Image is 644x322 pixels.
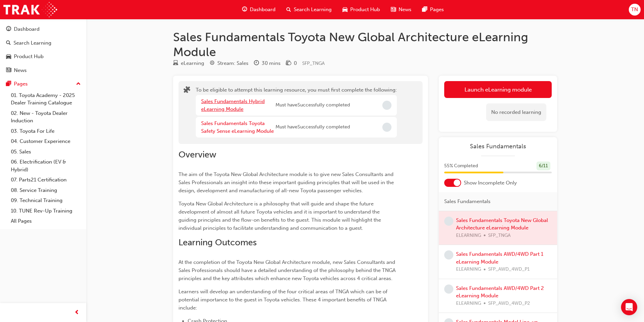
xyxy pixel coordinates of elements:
[302,60,325,66] span: Learning resource code
[276,123,350,131] span: Must have Successfully completed
[184,87,190,95] span: puzzle-icon
[262,59,281,67] div: 30 mins
[276,101,350,109] span: Must have Successfully completed
[3,64,84,77] a: News
[621,299,637,315] div: Open Intercom Messenger
[6,81,11,87] span: pages-icon
[14,25,40,33] div: Dashboard
[417,3,449,17] a: pages-iconPages
[8,175,84,185] a: 07. Parts21 Certification
[250,6,276,14] span: Dashboard
[456,251,543,265] a: Sales Fundamentals AWD/4WD Part 1 eLearning Module
[8,185,84,196] a: 08. Service Training
[385,3,417,17] a: news-iconNews
[456,266,481,273] span: ELEARNING
[178,171,395,194] span: The aim of the Toyota New Global Architecture module is to give new Sales Consultants and Sales P...
[399,6,411,14] span: News
[6,40,11,46] span: search-icon
[178,289,389,311] span: Learners will develop an understanding of the four critical areas of TNGA which can be of potenti...
[488,300,530,307] span: SFP_AWD_4WD_P2
[631,6,638,14] span: TN
[6,26,11,32] span: guage-icon
[488,266,530,273] span: SFP_AWD_4WD_P1
[286,60,291,67] span: money-icon
[281,3,337,17] a: search-iconSearch Learning
[6,68,11,74] span: news-icon
[173,30,557,59] h1: Sales Fundamentals Toyota New Global Architecture eLearning Module
[8,136,84,147] a: 04. Customer Experience
[3,37,84,49] a: Search Learning
[8,216,84,226] a: All Pages
[254,59,281,68] div: Duration
[173,60,178,67] span: learningResourceType_ELEARNING-icon
[6,54,11,60] span: car-icon
[286,5,291,14] span: search-icon
[464,179,517,187] span: Show Incomplete Only
[430,6,444,14] span: Pages
[14,67,27,74] div: News
[286,59,297,68] div: Price
[3,78,84,90] button: Pages
[629,4,641,16] button: TN
[178,201,382,231] span: Toyota New Global Architecture is a philosophy that will guide and shape the future development o...
[8,147,84,157] a: 05. Sales
[444,162,478,170] span: 55 % Completed
[8,126,84,137] a: 03. Toyota For Life
[217,59,248,67] div: Stream: Sales
[178,237,257,248] span: Learning Outcomes
[14,39,51,47] div: Search Learning
[210,60,215,67] span: target-icon
[444,250,453,259] span: learningRecordVerb_NONE-icon
[173,59,204,68] div: Type
[444,217,453,226] span: learningRecordVerb_NONE-icon
[196,86,397,139] div: To be eligible to attempt this learning resource, you must first complete the following:
[201,120,274,134] a: Sales Fundamentals Toyota Safety Sense eLearning Module
[14,80,28,88] div: Pages
[444,81,552,98] button: Launch eLearning module
[444,143,552,150] a: Sales Fundamentals
[342,5,348,14] span: car-icon
[8,206,84,216] a: 10. TUNE Rev-Up Training
[242,5,247,14] span: guage-icon
[3,2,57,17] img: Trak
[3,23,84,35] a: Dashboard
[8,90,84,108] a: 01. Toyota Academy - 2025 Dealer Training Catalogue
[456,285,544,299] a: Sales Fundamentals AWD/4WD Part 2 eLearning Module
[8,157,84,175] a: 06. Electrification (EV & Hybrid)
[444,284,453,294] span: learningRecordVerb_NONE-icon
[254,60,259,67] span: clock-icon
[8,108,84,126] a: 02. New - Toyota Dealer Induction
[486,103,546,121] div: No recorded learning
[181,59,204,67] div: eLearning
[444,198,491,205] span: Sales Fundamentals
[294,6,332,14] span: Search Learning
[3,22,84,78] button: DashboardSearch LearningProduct HubNews
[201,98,265,112] a: Sales Fundamentals Hybrid eLearning Module
[8,195,84,206] a: 09. Technical Training
[294,59,297,67] div: 0
[237,3,281,17] a: guage-iconDashboard
[3,50,84,63] a: Product Hub
[14,53,44,60] div: Product Hub
[456,300,481,307] span: ELEARNING
[76,80,81,89] span: up-icon
[337,3,385,17] a: car-iconProduct Hub
[391,5,396,14] span: news-icon
[74,308,79,317] span: prev-icon
[536,162,550,171] div: 6 / 11
[382,101,391,110] span: Incomplete
[210,59,248,68] div: Stream
[178,149,216,160] span: Overview
[422,5,427,14] span: pages-icon
[350,6,380,14] span: Product Hub
[178,259,397,281] span: At the completion of the Toyota New Global Architecture module, new Sales Consultants and Sales P...
[382,123,391,132] span: Incomplete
